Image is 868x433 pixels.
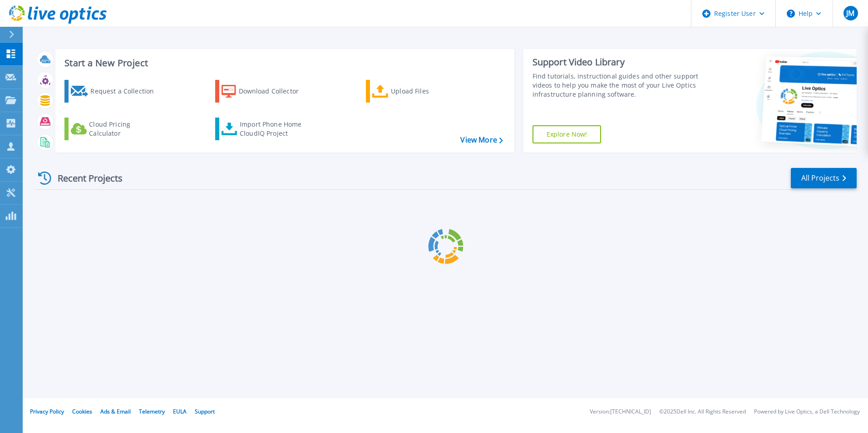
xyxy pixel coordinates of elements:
div: Import Phone Home CloudIQ Project [240,120,311,138]
h3: Start a New Project [64,58,503,68]
div: Recent Projects [35,167,135,189]
div: Request a Collection [90,82,163,100]
a: EULA [173,408,187,415]
a: Support [195,408,215,415]
div: Download Collector [239,82,311,100]
a: Upload Files [366,80,467,103]
li: Powered by Live Optics, a Dell Technology [754,409,860,415]
li: Version: [TECHNICAL_ID] [590,409,651,415]
a: All Projects [791,168,857,188]
div: Cloud Pricing Calculator [89,120,162,138]
div: Support Video Library [533,56,702,68]
span: JM [846,10,854,17]
a: Telemetry [139,408,165,415]
a: Cloud Pricing Calculator [64,118,166,140]
div: Find tutorials, instructional guides and other support videos to help you make the most of your L... [533,72,702,99]
a: Download Collector [215,80,316,103]
div: Upload Files [391,82,464,100]
a: Explore Now! [533,125,602,143]
li: © 2025 Dell Inc. All Rights Reserved [659,409,746,415]
a: Ads & Email [100,408,131,415]
a: Cookies [72,408,92,415]
a: View More [460,136,503,144]
a: Privacy Policy [30,408,64,415]
a: Request a Collection [64,80,166,103]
